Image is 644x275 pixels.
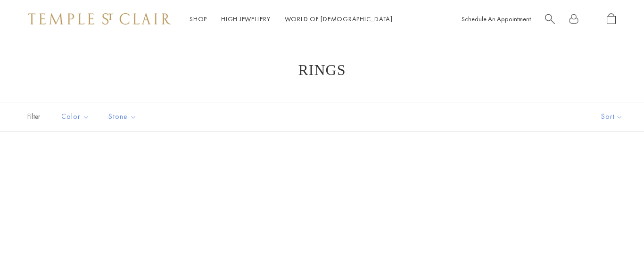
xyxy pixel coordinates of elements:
[38,61,606,78] h1: Rings
[580,102,644,131] button: Show sort by
[104,111,144,123] span: Stone
[28,13,171,25] img: Temple St. Clair
[285,15,393,23] a: World of [DEMOGRAPHIC_DATA]World of [DEMOGRAPHIC_DATA]
[545,13,555,25] a: Search
[190,15,207,23] a: ShopShop
[607,13,616,25] a: Open Shopping Bag
[190,13,393,25] nav: Main navigation
[54,106,97,127] button: Color
[101,106,144,127] button: Stone
[462,15,531,23] a: Schedule An Appointment
[57,111,97,123] span: Color
[221,15,271,23] a: High JewelleryHigh Jewellery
